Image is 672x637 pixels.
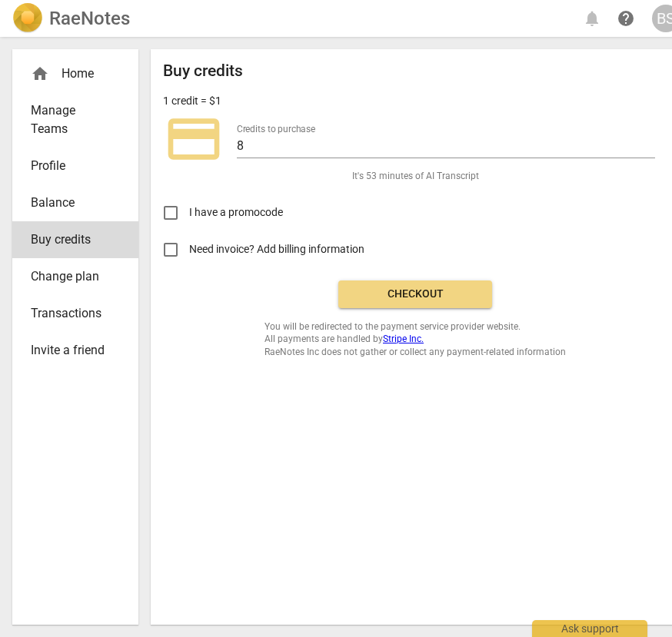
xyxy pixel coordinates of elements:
a: Manage Teams [12,92,138,148]
a: Help [612,5,640,32]
button: Checkout [338,280,492,308]
span: It's 53 minutes of AI Transcript [352,170,479,183]
h2: RaeNotes [49,8,130,29]
span: Balance [31,194,108,212]
p: 1 credit = $1 [163,93,221,109]
a: Transactions [12,295,138,332]
a: LogoRaeNotes [12,3,130,34]
a: Buy credits [12,221,138,258]
span: Transactions [31,304,108,323]
a: Change plan [12,258,138,295]
a: Stripe Inc. [383,333,424,344]
span: Need invoice? Add billing information [189,241,367,257]
div: Home [12,55,138,92]
span: Change plan [31,267,108,286]
span: I have a promocode [189,204,283,221]
span: Profile [31,157,108,175]
div: Home [31,65,108,83]
span: Checkout [351,287,480,302]
span: Buy credits [31,231,108,249]
a: Profile [12,148,138,184]
a: Invite a friend [12,332,138,369]
img: Logo [12,3,43,34]
label: Credits to purchase [237,124,315,134]
span: Manage Teams [31,101,108,138]
h2: Buy credits [163,61,243,81]
span: credit_card [163,108,225,170]
span: You will be redirected to the payment service provider website. All payments are handled by RaeNo... [264,320,566,359]
span: home [31,65,49,83]
div: Ask support [532,620,647,637]
a: Balance [12,184,138,221]
span: Invite a friend [31,341,108,360]
span: help [617,9,635,28]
